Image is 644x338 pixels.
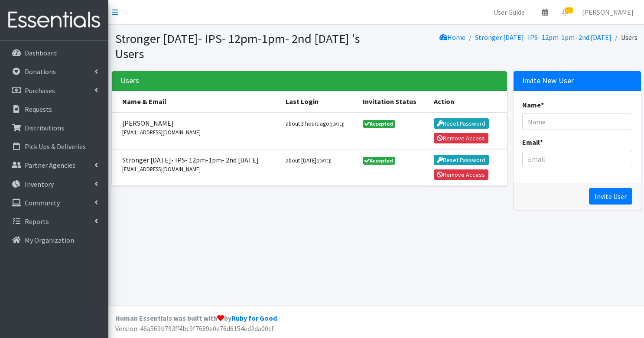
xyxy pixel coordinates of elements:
small: [EMAIL_ADDRESS][DOMAIN_NAME] [122,128,276,136]
span: Accepted [363,120,396,128]
span: Version: 46a569b793ff4bc9f7689e0e76d6154ed2da00cf [115,324,274,333]
abbr: required [541,101,544,109]
h3: Invite New User [522,76,574,85]
a: Home [439,33,465,42]
th: Invitation Status [358,91,429,112]
th: Action [429,91,507,112]
a: Reports [3,213,105,230]
small: [EMAIL_ADDRESS][DOMAIN_NAME] [122,165,276,173]
span: Accepted [363,157,396,165]
small: about [DATE] [286,157,332,164]
a: My Organization [3,231,105,249]
button: Reset Password [434,118,489,129]
span: Stronger [DATE]- IPS- 12pm-1pm- 2nd [DATE] [122,155,276,165]
button: Remove Access [434,169,488,180]
input: Invite User [589,188,632,205]
img: HumanEssentials [3,6,105,35]
strong: Human Essentials was built with by . [115,314,279,322]
a: Distributions [3,119,105,136]
p: Requests [25,105,52,114]
a: [PERSON_NAME] [575,3,641,21]
a: Inventory [3,175,105,193]
a: Purchases [3,82,105,99]
p: My Organization [25,236,74,244]
h3: Users [120,76,139,85]
a: Partner Agencies [3,156,105,174]
a: Ruby for Good [231,314,277,322]
span: 11 [565,7,573,13]
small: ([DATE]) [329,121,345,127]
a: Pick Ups & Deliveries [3,138,105,155]
p: Community [25,198,60,207]
input: Name [522,114,632,130]
button: Remove Access [434,133,488,143]
a: Stronger [DATE]- IPS- 12pm-1pm- 2nd [DATE] [475,33,611,42]
a: Requests [3,101,105,118]
p: Dashboard [25,49,57,57]
h1: Stronger [DATE]- IPS- 12pm-1pm- 2nd [DATE] 's Users [115,31,373,61]
button: Reset Password [434,155,489,165]
small: about 3 hours ago [286,120,345,127]
small: ([DATE]) [316,158,332,164]
p: Pick Ups & Deliveries [25,142,86,151]
p: Partner Agencies [25,161,75,169]
a: Community [3,194,105,211]
abbr: required [540,138,543,146]
a: Donations [3,63,105,80]
label: Email [522,137,543,147]
label: Name [522,100,544,110]
li: Users [611,31,637,44]
a: 11 [555,3,575,21]
input: Email [522,151,632,167]
p: Inventory [25,180,54,188]
span: [PERSON_NAME] [122,118,276,128]
p: Reports [25,217,49,226]
p: Purchases [25,86,55,95]
th: Last Login [280,91,358,112]
th: Name & Email [112,91,281,112]
a: User Guide [487,3,532,21]
p: Donations [25,67,56,76]
a: Dashboard [3,44,105,62]
p: Distributions [25,123,64,132]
